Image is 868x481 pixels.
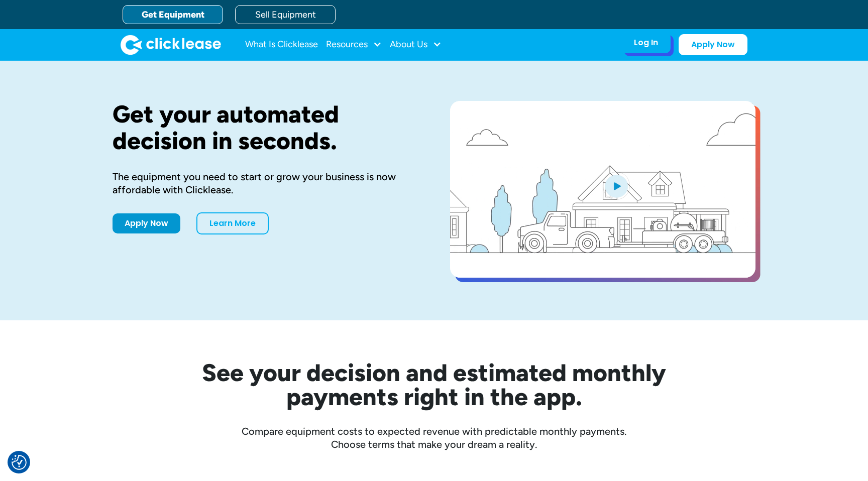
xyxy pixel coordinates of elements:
img: Clicklease logo [121,35,221,55]
a: What Is Clicklease [245,35,318,55]
img: Blue play button logo on a light blue circular background [603,172,630,200]
div: Resources [326,35,382,55]
a: Sell Equipment [235,5,336,24]
a: Learn More [196,212,269,234]
button: Consent Preferences [12,455,27,470]
div: Compare equipment costs to expected revenue with predictable monthly payments. Choose terms that ... [113,425,755,451]
img: Revisit consent button [12,455,27,470]
a: home [121,35,221,55]
div: Log In [634,38,658,48]
a: open lightbox [450,101,755,278]
div: About Us [390,35,442,55]
a: Apply Now [113,213,180,233]
div: The equipment you need to start or grow your business is now affordable with Clicklease. [113,170,418,196]
a: Apply Now [679,34,747,55]
h1: Get your automated decision in seconds. [113,101,418,154]
a: Get Equipment [123,5,223,24]
h2: See your decision and estimated monthly payments right in the app. [153,360,715,409]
